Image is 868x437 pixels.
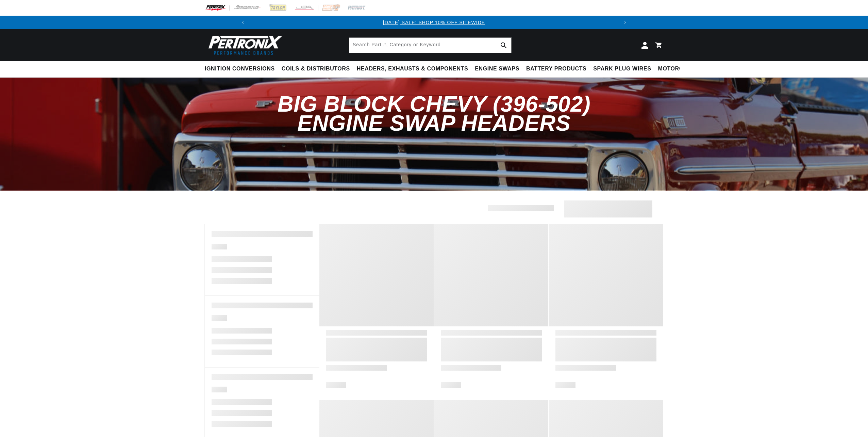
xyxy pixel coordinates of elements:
[278,61,353,77] summary: Coils & Distributors
[205,33,283,57] img: Pertronix
[357,65,468,72] span: Headers, Exhausts & Components
[593,65,651,72] span: Spark Plug Wires
[250,19,619,26] div: 1 of 3
[205,61,278,77] summary: Ignition Conversions
[278,92,590,135] span: Big Block Chevy (396-502) Engine Swap Headers
[523,61,590,77] summary: Battery Products
[475,65,519,72] span: Engine Swaps
[526,65,586,72] span: Battery Products
[236,16,250,29] button: Translation missing: en.sections.announcements.previous_announcement
[383,20,485,25] a: [DATE] SALE: SHOP 10% OFF SITEWIDE
[349,38,511,53] input: Search Part #, Category or Keyword
[250,19,619,26] div: Announcement
[618,16,632,29] button: Translation missing: en.sections.announcements.next_announcement
[590,61,654,77] summary: Spark Plug Wires
[188,16,680,29] slideshow-component: Translation missing: en.sections.announcements.announcement_bar
[655,61,702,77] summary: Motorcycle
[282,65,350,72] span: Coils & Distributors
[353,61,471,77] summary: Headers, Exhausts & Components
[658,65,699,72] span: Motorcycle
[471,61,523,77] summary: Engine Swaps
[205,65,275,72] span: Ignition Conversions
[496,38,511,53] button: Search Part #, Category or Keyword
